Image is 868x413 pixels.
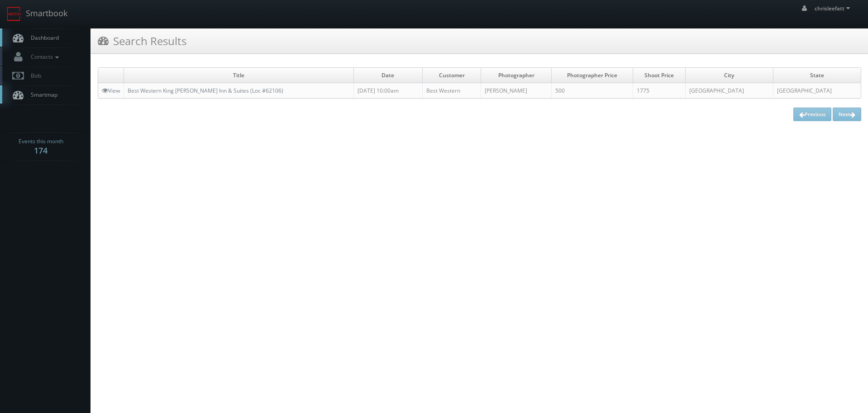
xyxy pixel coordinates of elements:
td: 500 [552,83,633,99]
span: Smartmap [26,91,57,99]
td: City [685,68,773,83]
td: State [773,68,861,83]
td: Customer [422,68,481,83]
td: [GEOGRAPHIC_DATA] [685,83,773,99]
strong: 174 [34,145,48,156]
a: View [102,87,120,94]
td: Date [353,68,422,83]
td: Photographer Price [552,68,633,83]
img: smartbook-logo.png [7,7,21,21]
td: [DATE] 10:00am [353,83,422,99]
h3: Search Results [98,33,186,49]
td: [PERSON_NAME] [481,83,552,99]
span: Events this month [19,137,63,146]
span: Contacts [26,53,61,61]
span: chrisleefatt [815,5,853,12]
a: Best Western King [PERSON_NAME] Inn & Suites (Loc #62106) [128,87,283,94]
td: Shoot Price [633,68,685,83]
td: [GEOGRAPHIC_DATA] [773,83,861,99]
td: Photographer [481,68,552,83]
span: Dashboard [26,34,59,42]
td: Title [124,68,354,83]
td: Best Western [422,83,481,99]
td: 1775 [633,83,685,99]
span: Bids [26,72,42,80]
